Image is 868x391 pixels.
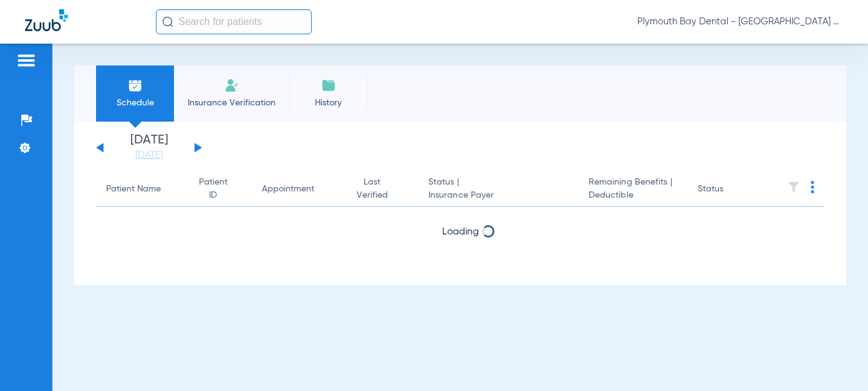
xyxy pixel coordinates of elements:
span: Insurance Verification [183,97,280,109]
img: Manual Insurance Verification [224,78,239,93]
img: group-dot-blue.svg [811,181,814,193]
input: Search for patients [156,9,312,34]
div: Last Verified [347,176,397,202]
div: Patient Name [106,183,175,196]
img: Schedule [128,78,143,93]
div: Appointment [262,183,327,196]
span: Loading [442,227,479,237]
img: History [321,78,336,93]
div: Patient ID [195,176,231,202]
th: Remaining Benefits | [579,172,688,207]
li: [DATE] [112,134,186,162]
span: Insurance Payer [428,189,569,202]
span: Schedule [105,97,165,109]
div: Patient ID [195,176,242,202]
div: Patient Name [106,183,161,196]
img: filter.svg [788,181,800,193]
div: Appointment [262,183,314,196]
img: Search Icon [162,16,173,27]
th: Status [688,172,772,207]
span: Plymouth Bay Dental - [GEOGRAPHIC_DATA] Dental [637,16,843,28]
span: History [299,97,358,109]
th: Status | [418,172,579,207]
img: Zuub Logo [25,9,68,31]
span: Deductible [589,189,678,202]
div: Last Verified [347,176,408,202]
a: [DATE] [112,149,186,162]
img: hamburger-icon [16,53,36,68]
